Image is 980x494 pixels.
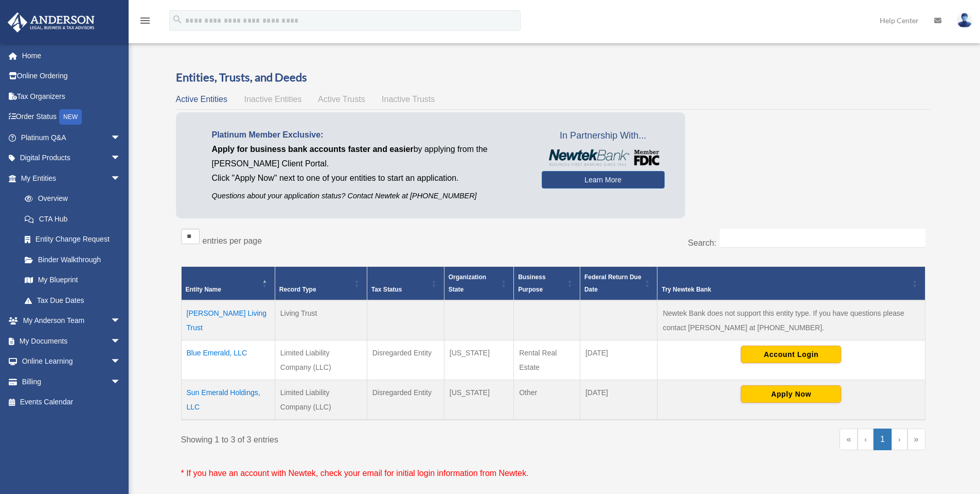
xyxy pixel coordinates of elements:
td: Limited Liability Company (LLC) [275,380,367,420]
span: arrow_drop_down [111,127,131,148]
span: In Partnership With... [542,128,665,144]
span: arrow_drop_down [111,148,131,169]
h3: Entities, Trusts, and Deeds [176,70,931,86]
a: Order StatusNEW [7,107,136,128]
span: arrow_drop_down [111,351,131,372]
span: Entity Name [186,286,221,293]
th: Record Type: Activate to sort [275,267,367,301]
td: [PERSON_NAME] Living Trust [181,300,275,340]
td: Other [514,380,580,420]
td: [DATE] [580,340,657,380]
td: Blue Emerald, LLC [181,340,275,380]
a: CTA Hub [14,209,131,229]
a: Digital Productsarrow_drop_down [7,148,136,168]
a: Online Learningarrow_drop_down [7,351,136,372]
img: Anderson Advisors Platinum Portal [5,12,98,32]
td: Sun Emerald Holdings, LLC [181,380,275,420]
span: arrow_drop_down [111,168,131,189]
a: Last [907,429,925,450]
span: Inactive Entities [244,95,301,104]
a: Events Calendar [7,392,136,413]
a: My Entitiesarrow_drop_down [7,168,131,189]
button: Account Login [741,346,841,363]
a: My Anderson Teamarrow_drop_down [7,311,136,331]
i: menu [139,14,151,27]
a: Billingarrow_drop_down [7,371,136,392]
a: Tax Due Dates [14,290,131,311]
a: Next [892,429,907,450]
a: Online Ordering [7,66,136,87]
a: Overview [14,189,126,209]
span: Apply for business bank accounts faster and easier [212,145,414,154]
p: Questions about your application status? Contact Newtek at [PHONE_NUMBER] [212,190,526,202]
span: Active Trusts [318,95,365,104]
p: Platinum Member Exclusive: [212,128,526,142]
a: 1 [874,429,892,450]
p: Click "Apply Now" next to one of your entities to start an application. [212,171,526,185]
a: menu [139,18,151,27]
td: [US_STATE] [444,380,513,420]
button: Apply Now [741,385,841,403]
a: Previous [858,429,874,450]
p: by applying from the [PERSON_NAME] Client Portal. [212,142,526,171]
a: First [840,429,858,450]
th: Business Purpose: Activate to sort [514,267,580,301]
label: entries per page [203,236,262,245]
img: User Pic [957,13,972,28]
a: My Documentsarrow_drop_down [7,331,136,351]
td: Living Trust [275,300,367,340]
span: Business Purpose [518,274,545,293]
td: Disregarded Entity [367,380,444,420]
td: Limited Liability Company (LLC) [275,340,367,380]
span: Inactive Trusts [382,95,435,104]
a: Tax Organizers [7,86,136,107]
div: Showing 1 to 3 of 3 entries [181,429,546,447]
span: Active Entities [176,95,227,104]
a: Entity Change Request [14,229,131,250]
th: Try Newtek Bank : Activate to sort [657,267,925,301]
img: NewtekBankLogoSM.png [547,149,660,166]
a: Account Login [741,350,841,358]
td: [US_STATE] [444,340,513,380]
th: Federal Return Due Date: Activate to sort [580,267,657,301]
span: arrow_drop_down [111,311,131,332]
th: Organization State: Activate to sort [444,267,513,301]
th: Tax Status: Activate to sort [367,267,444,301]
span: Record Type [279,286,316,293]
a: Learn More [542,171,665,189]
a: Home [7,45,136,66]
td: [DATE] [580,380,657,420]
div: Try Newtek Bank [662,283,909,296]
i: search [172,14,183,25]
span: arrow_drop_down [111,371,131,393]
a: Binder Walkthrough [14,249,131,270]
p: * If you have an account with Newtek, check your email for initial login information from Newtek. [181,466,925,481]
a: Platinum Q&Aarrow_drop_down [7,127,136,148]
td: Newtek Bank does not support this entity type. If you have questions please contact [PERSON_NAME]... [657,300,925,340]
span: Organization State [449,274,486,293]
a: My Blueprint [14,270,131,291]
div: NEW [59,109,82,125]
label: Search: [688,239,716,247]
td: Rental Real Estate [514,340,580,380]
td: Disregarded Entity [367,340,444,380]
th: Entity Name: Activate to invert sorting [181,267,275,301]
span: Federal Return Due Date [584,274,642,293]
span: arrow_drop_down [111,331,131,352]
span: Tax Status [371,286,402,293]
